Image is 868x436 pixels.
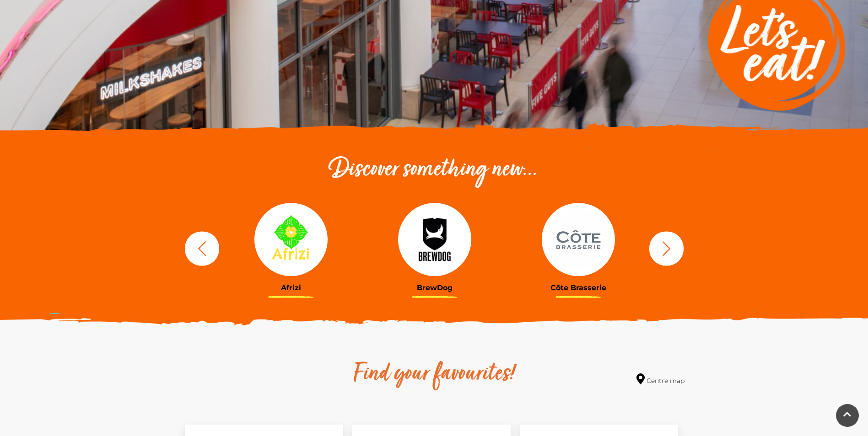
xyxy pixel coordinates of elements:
a: BrewDog [370,203,500,292]
a: Centre map [636,373,685,386]
h3: Côte Brasserie [513,283,643,292]
h2: Find your favourites! [267,360,601,389]
h3: BrewDog [370,283,500,292]
h3: Afrizi [226,283,356,292]
a: Côte Brasserie [513,203,643,292]
a: Afrizi [226,203,356,292]
h2: Discover something new... [180,155,688,185]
